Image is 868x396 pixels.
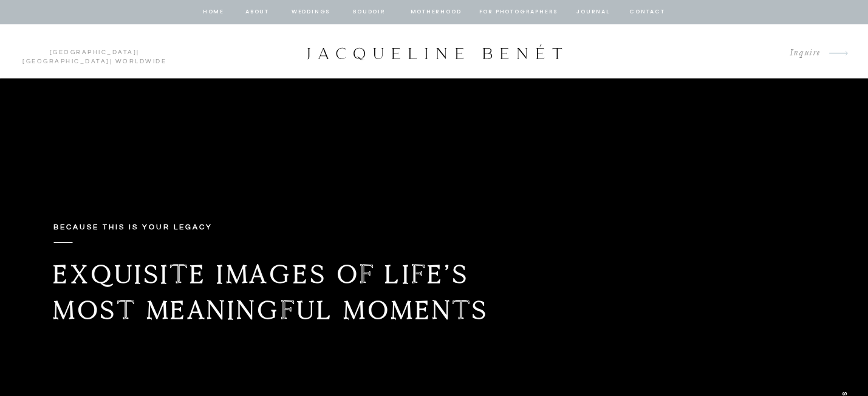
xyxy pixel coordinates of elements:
a: Inquire [780,45,821,61]
a: contact [628,7,667,18]
a: [GEOGRAPHIC_DATA] [50,49,137,55]
b: Exquisite images of life’s most meaningful moments [53,258,489,326]
a: BOUDOIR [352,7,387,18]
a: Motherhood [411,7,461,18]
p: | | Worldwide [17,48,172,55]
a: journal [575,7,612,18]
b: Because this is your legacy [53,223,213,231]
a: home [202,7,225,18]
a: Weddings [290,7,332,18]
a: for photographers [479,7,558,18]
a: about [245,7,270,18]
a: [GEOGRAPHIC_DATA] [22,58,110,64]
